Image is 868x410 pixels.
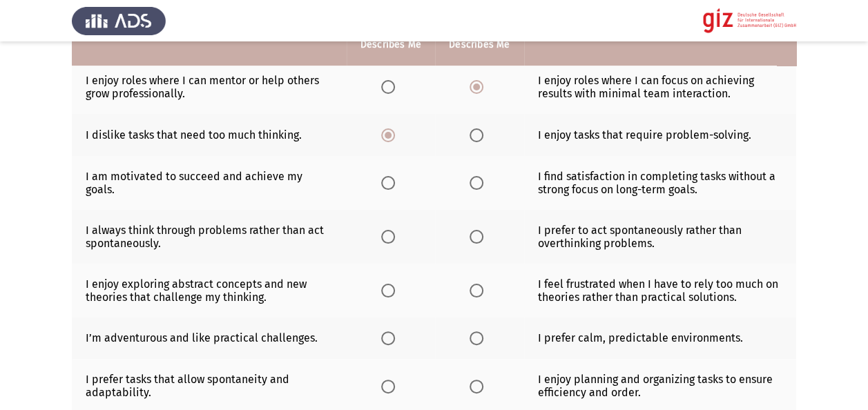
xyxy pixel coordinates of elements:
td: I prefer calm, predictable environments. [524,318,797,360]
mat-radio-group: Select an option [381,229,401,242]
mat-radio-group: Select an option [381,79,401,92]
td: I enjoy roles where I can focus on achieving results with minimal team interaction. [524,60,797,114]
th: Describes Me [435,23,523,66]
td: I always think through problems rather than act spontaneously. [72,210,347,264]
td: I prefer to act spontaneously rather than overthinking problems. [524,210,797,264]
mat-radio-group: Select an option [470,379,489,392]
td: I enjoy tasks that require problem-solving. [524,114,797,156]
td: I am motivated to succeed and achieve my goals. [72,156,347,210]
td: I’m adventurous and like practical challenges. [72,318,347,360]
th: Describes Me [347,23,435,66]
td: I feel frustrated when I have to rely too much on theories rather than practical solutions. [524,264,797,318]
mat-radio-group: Select an option [381,175,401,188]
td: I dislike tasks that need too much thinking. [72,114,347,156]
mat-radio-group: Select an option [381,331,401,344]
mat-radio-group: Select an option [470,229,489,242]
mat-radio-group: Select an option [470,128,489,141]
mat-radio-group: Select an option [470,79,489,92]
mat-radio-group: Select an option [470,331,489,344]
td: I enjoy roles where I can mentor or help others grow professionally. [72,60,347,114]
img: Assess Talent Management logo [72,1,166,40]
mat-radio-group: Select an option [381,283,401,296]
td: I enjoy exploring abstract concepts and new theories that challenge my thinking. [72,264,347,318]
mat-radio-group: Select an option [381,128,401,141]
img: Assessment logo of GIZ Pathfinder Personality Assessment (White Collars) [702,1,796,40]
mat-radio-group: Select an option [470,175,489,188]
mat-radio-group: Select an option [381,379,401,392]
mat-radio-group: Select an option [470,283,489,296]
td: I find satisfaction in completing tasks without a strong focus on long-term goals. [524,156,797,210]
